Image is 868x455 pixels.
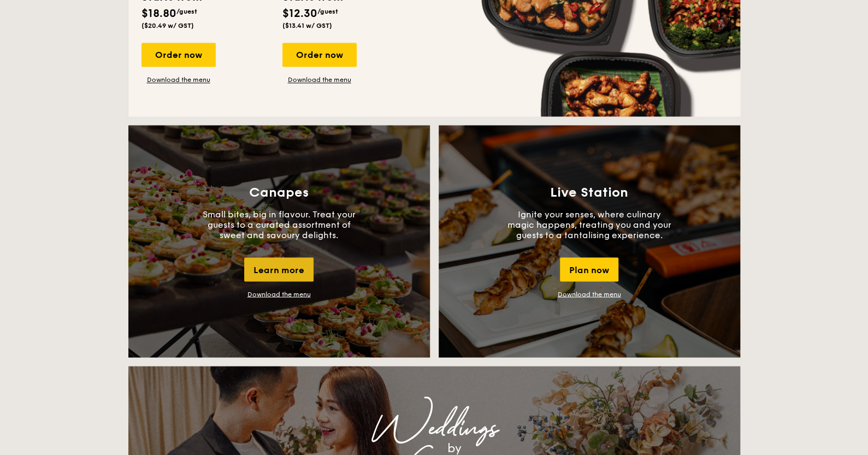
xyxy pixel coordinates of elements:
[225,418,644,438] div: Weddings
[141,22,194,29] span: ($20.49 w/ GST)
[176,8,197,15] span: /guest
[247,290,311,298] a: Download the menu
[249,185,309,200] h3: Canapes
[317,8,338,15] span: /guest
[282,7,317,20] span: $12.30
[141,7,176,20] span: $18.80
[560,257,618,281] div: Plan now
[507,209,671,240] p: Ignite your senses, where culinary magic happens, treating you and your guests to a tantalising e...
[558,290,621,298] a: Download the menu
[282,75,357,84] a: Download the menu
[282,43,357,67] div: Order now
[141,75,216,84] a: Download the menu
[244,257,314,281] div: Learn more
[197,209,361,240] p: Small bites, big in flavour. Treat your guests to a curated assortment of sweet and savoury delig...
[550,185,628,200] h3: Live Station
[282,22,332,29] span: ($13.41 w/ GST)
[141,43,216,67] div: Order now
